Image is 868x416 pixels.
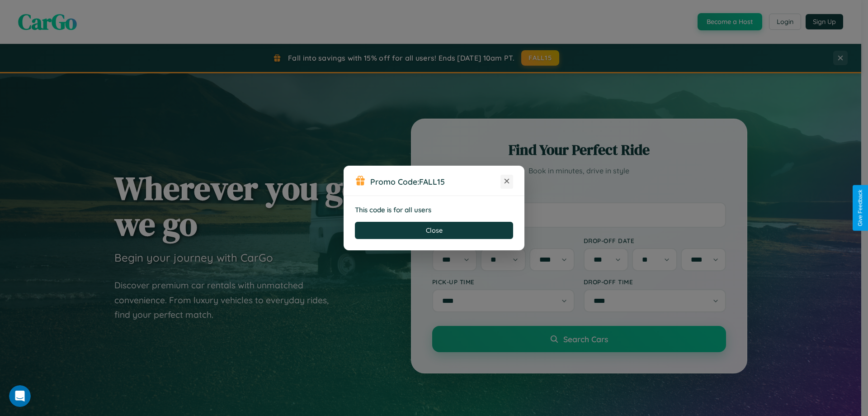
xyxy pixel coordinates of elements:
b: FALL15 [419,177,445,186]
iframe: Intercom live chat [9,385,31,407]
div: Give Feedback [857,190,863,226]
h3: Promo Code: [370,177,500,186]
strong: This code is for all users [355,206,431,214]
button: Close [355,222,513,239]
